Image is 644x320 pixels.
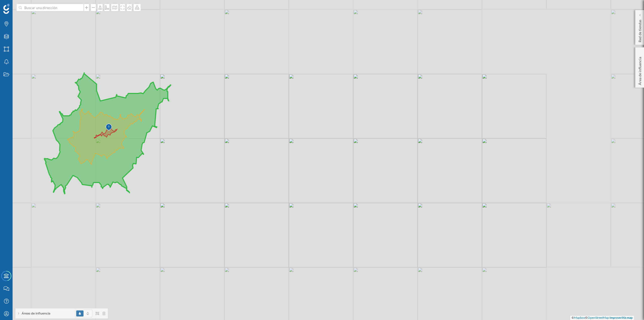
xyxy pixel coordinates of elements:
[10,4,28,8] span: Soporte
[637,18,642,42] p: Red de tiendas
[610,316,633,319] a: Improve this map
[3,4,10,14] img: Geoblink Logo
[22,311,50,316] span: Áreas de influencia
[106,122,112,132] img: Marker
[570,316,634,320] div: © ©
[574,316,585,319] a: Mapbox
[588,316,609,319] a: OpenStreetMap
[637,55,642,85] p: Área de influencia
